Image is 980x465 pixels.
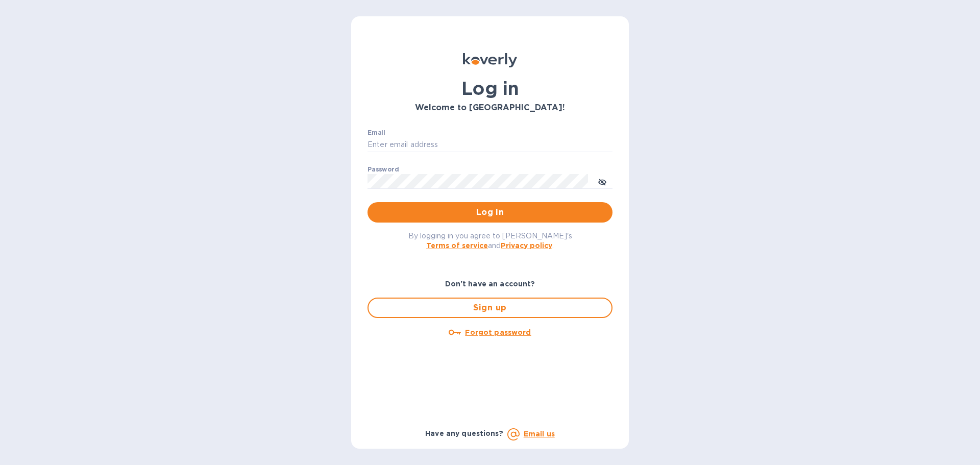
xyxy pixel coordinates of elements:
[367,137,612,153] input: Enter email address
[408,232,572,250] span: By logging in you agree to [PERSON_NAME]'s and .
[425,429,503,437] b: Have any questions?
[592,171,612,191] button: toggle password visibility
[367,298,612,318] button: Sign up
[367,166,399,173] label: Password
[445,280,535,288] b: Don't have an account?
[376,206,604,218] span: Log in
[377,302,603,314] span: Sign up
[465,328,531,336] u: Forgot password
[501,241,552,250] a: Privacy policy
[367,130,385,136] label: Email
[367,202,612,223] button: Log in
[367,78,612,99] h1: Log in
[524,430,555,438] a: Email us
[426,241,488,250] a: Terms of service
[463,53,517,67] img: Koverly
[367,103,612,113] h3: Welcome to [GEOGRAPHIC_DATA]!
